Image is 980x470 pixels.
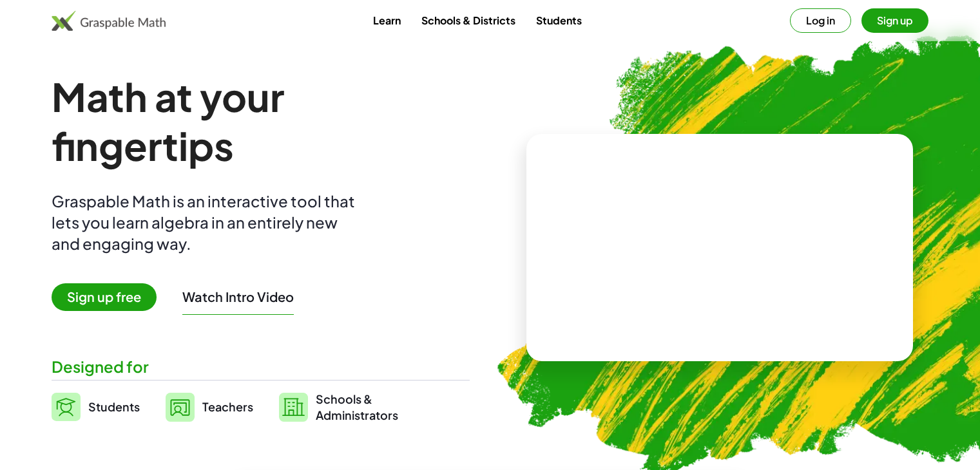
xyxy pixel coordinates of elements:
a: Students [52,391,140,423]
button: Sign up [861,8,928,33]
a: Schools &Administrators [279,391,398,423]
span: Schools & Administrators [316,391,398,423]
a: Students [526,8,592,32]
img: svg%3e [166,393,195,422]
a: Schools & Districts [411,8,526,32]
div: Designed for [52,356,470,377]
img: svg%3e [279,393,308,422]
img: svg%3e [52,393,81,421]
a: Learn [363,8,411,32]
video: What is this? This is dynamic math notation. Dynamic math notation plays a central role in how Gr... [623,200,816,296]
a: Teachers [166,391,253,423]
span: Students [88,399,140,414]
button: Watch Intro Video [182,288,294,305]
h1: Math at your fingertips [52,72,461,170]
span: Teachers [202,399,253,414]
span: Sign up free [52,283,157,311]
div: Graspable Math is an interactive tool that lets you learn algebra in an entirely new and engaging... [52,191,361,254]
button: Log in [790,8,851,33]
